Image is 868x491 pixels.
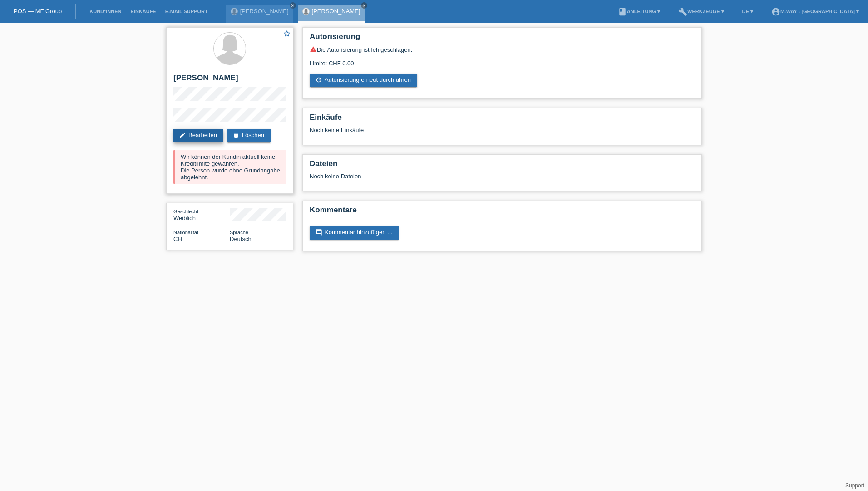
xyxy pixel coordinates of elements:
h2: Autorisierung [310,32,695,46]
a: star_border [283,29,291,39]
i: refresh [315,76,322,83]
span: Sprache [230,230,248,235]
h2: Einkäufe [310,113,695,127]
a: account_circlem-way - [GEOGRAPHIC_DATA] ▾ [767,9,863,14]
a: commentKommentar hinzufügen ... [310,226,399,240]
a: [PERSON_NAME] [240,8,289,15]
i: build [678,7,687,16]
i: account_circle [771,7,780,16]
a: Kund*innen [85,9,126,14]
i: close [291,3,295,8]
div: Limite: CHF 0.00 [310,53,695,67]
div: Noch keine Dateien [310,173,587,180]
i: comment [315,229,322,236]
a: close [361,2,367,9]
div: Noch keine Einkäufe [310,127,695,140]
i: close [362,3,366,8]
span: Schweiz [173,236,182,242]
a: buildWerkzeuge ▾ [674,9,729,14]
div: Wir können der Kundin aktuell keine Kreditlimite gewähren. Die Person wurde ohne Grundangabe abge... [173,150,286,184]
i: book [618,7,627,16]
span: Deutsch [230,236,252,242]
a: editBearbeiten [173,129,223,142]
i: warning [310,46,317,53]
a: POS — MF Group [14,8,62,15]
i: delete [232,132,240,139]
div: Weiblich [173,208,230,221]
a: [PERSON_NAME] [312,8,360,15]
h2: Kommentare [310,206,695,219]
a: DE ▾ [738,9,758,14]
span: Geschlecht [173,209,198,214]
a: Einkäufe [126,9,160,14]
a: E-Mail Support [161,9,212,14]
a: refreshAutorisierung erneut durchführen [310,74,417,87]
div: Die Autorisierung ist fehlgeschlagen. [310,46,695,53]
a: deleteLöschen [227,129,271,142]
a: Support [845,482,864,489]
h2: Dateien [310,159,695,173]
h2: [PERSON_NAME] [173,74,286,87]
i: edit [179,132,186,139]
span: Nationalität [173,230,198,235]
a: bookAnleitung ▾ [613,9,665,14]
a: close [290,2,296,9]
i: star_border [283,29,291,38]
